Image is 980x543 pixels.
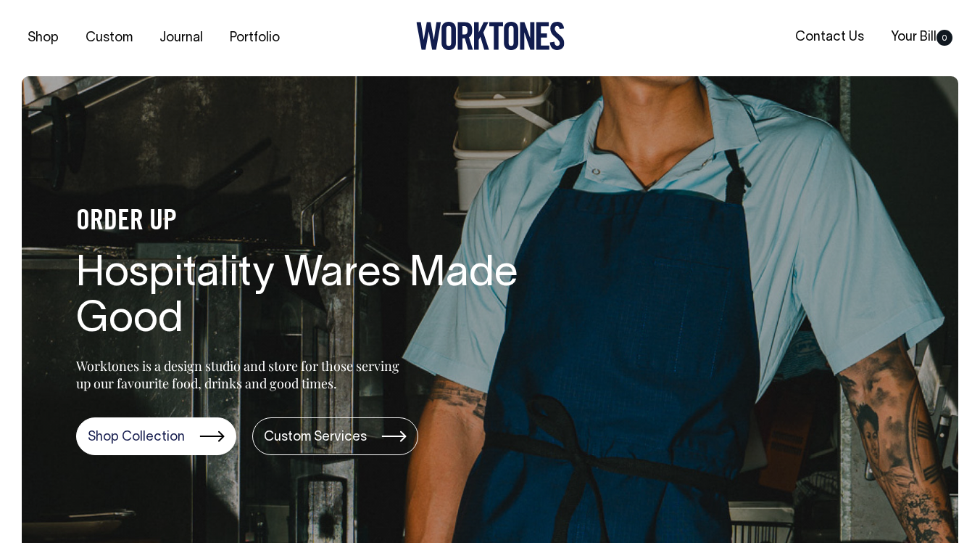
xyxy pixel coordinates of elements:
h4: ORDER UP [76,207,540,237]
a: Your Bill0 [885,25,958,49]
a: Custom [80,26,138,50]
span: 0 [937,30,952,46]
a: Shop Collection [76,417,236,455]
a: Journal [154,26,209,50]
a: Contact Us [789,25,870,49]
a: Portfolio [224,26,286,50]
p: Worktones is a design studio and store for those serving up our favourite food, drinks and good t... [76,357,406,392]
h1: Hospitality Wares Made Good [76,252,540,345]
a: Shop [22,26,65,50]
a: Custom Services [252,417,418,455]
